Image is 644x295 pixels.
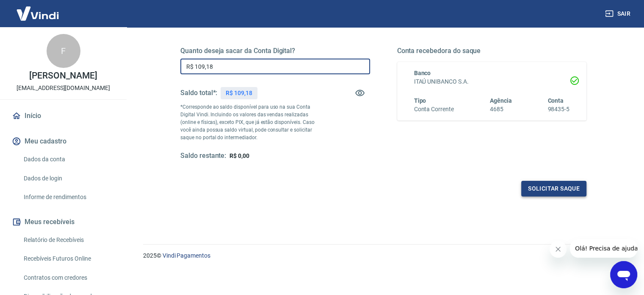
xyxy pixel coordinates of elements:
span: R$ 0,00 [229,152,249,159]
span: Agência [490,97,512,104]
button: Solicitar saque [521,181,586,197]
a: Dados de login [20,170,116,187]
a: Informe de rendimentos [20,188,116,206]
button: Meus recebíveis [10,213,116,231]
img: Vindi [10,0,65,26]
h5: Conta recebedora do saque [397,47,587,55]
h5: Saldo total*: [180,89,217,97]
span: Conta [547,97,564,104]
a: Dados da conta [20,151,116,168]
p: [EMAIL_ADDRESS][DOMAIN_NAME] [17,84,110,93]
p: 2025 © [143,251,624,260]
a: Contratos com credores [20,269,116,287]
iframe: Mensagem da empresa [570,239,637,258]
button: Sair [603,6,634,22]
a: Vindi Pagamentos [163,252,210,259]
span: Tipo [414,97,426,104]
h6: ITAÚ UNIBANCO S.A. [414,77,570,86]
button: Meu cadastro [10,132,116,151]
iframe: Fechar mensagem [550,241,567,258]
h6: 4685 [490,105,512,114]
p: [PERSON_NAME] [29,71,97,80]
span: Banco [414,70,431,76]
span: Olá! Precisa de ajuda? [5,6,71,13]
a: Relatório de Recebíveis [20,231,116,249]
iframe: Botão para abrir a janela de mensagens [610,261,637,288]
h5: Saldo restante: [180,152,226,160]
a: Recebíveis Futuros Online [20,250,116,267]
a: Início [10,107,116,125]
p: R$ 109,18 [226,89,252,98]
h5: Quanto deseja sacar da Conta Digital? [180,47,370,55]
h6: 98435-5 [547,105,569,114]
h6: Conta Corrente [414,105,454,114]
div: F [47,34,80,68]
p: *Corresponde ao saldo disponível para uso na sua Conta Digital Vindi. Incluindo os valores das ve... [180,103,323,141]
